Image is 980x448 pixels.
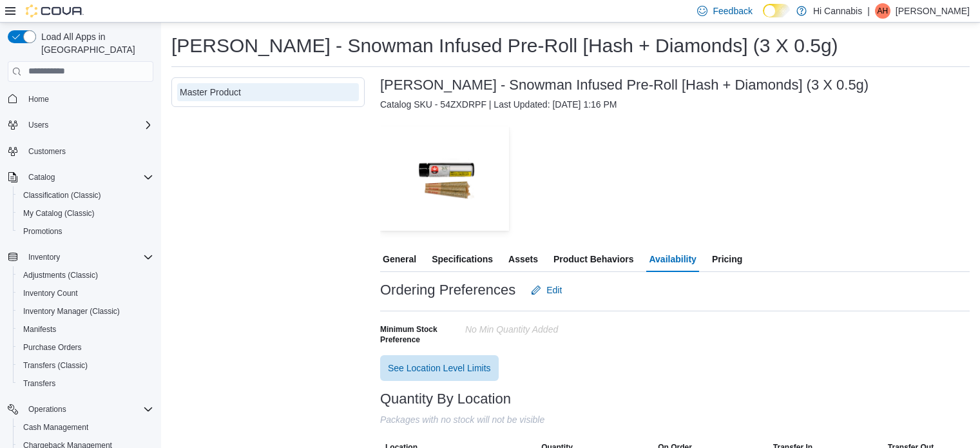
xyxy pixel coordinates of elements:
[23,170,60,185] button: Catalog
[763,4,790,17] input: Dark Mode
[18,206,153,221] span: My Catalog (Classic)
[23,226,62,237] span: Promotions
[875,3,890,19] div: Amy Houle
[18,322,153,337] span: Manifests
[23,270,98,280] span: Adjustments (Classic)
[763,17,764,18] span: Dark Mode
[23,117,153,133] span: Users
[526,277,567,303] button: Edit
[649,246,696,272] span: Availability
[23,117,53,133] button: Users
[36,30,153,56] span: Load All Apps in [GEOGRAPHIC_DATA]
[13,302,159,320] button: Inventory Manager (Classic)
[23,144,71,159] a: Customers
[18,420,93,435] a: Cash Management
[13,222,159,240] button: Promotions
[18,340,153,355] span: Purchase Orders
[380,282,515,298] h3: Ordering Preferences
[28,146,66,157] span: Customers
[18,206,100,221] a: My Catalog (Classic)
[383,246,416,272] span: General
[23,288,78,298] span: Inventory Count
[3,90,159,108] button: Home
[508,246,538,272] span: Assets
[180,86,356,99] div: Master Product
[3,142,159,161] button: Customers
[713,5,752,17] span: Feedback
[18,268,103,283] a: Adjustments (Classic)
[13,338,159,356] button: Purchase Orders
[18,188,106,203] a: Classification (Classic)
[23,378,55,389] span: Transfers
[18,224,68,239] a: Promotions
[13,375,159,393] button: Transfers
[28,172,55,182] span: Catalog
[28,404,66,414] span: Operations
[432,246,493,272] span: Specifications
[18,304,153,319] span: Inventory Manager (Classic)
[23,342,82,353] span: Purchase Orders
[23,360,88,371] span: Transfers (Classic)
[18,358,93,373] a: Transfers (Classic)
[465,319,638,335] div: No min Quantity added
[23,249,65,265] button: Inventory
[712,246,742,272] span: Pricing
[13,266,159,284] button: Adjustments (Classic)
[380,391,511,407] h3: Quantity By Location
[18,286,83,301] a: Inventory Count
[28,94,49,104] span: Home
[23,190,101,200] span: Classification (Classic)
[546,284,562,297] span: Edit
[23,91,153,107] span: Home
[3,400,159,418] button: Operations
[380,324,460,345] span: Minimum Stock Preference
[813,3,862,19] p: Hi Cannabis
[380,355,499,381] button: See Location Level Limits
[18,420,153,435] span: Cash Management
[13,186,159,204] button: Classification (Classic)
[23,402,153,417] span: Operations
[18,268,153,283] span: Adjustments (Classic)
[23,324,56,335] span: Manifests
[380,126,509,231] img: Image for BC Green - Snowman Infused Pre-Roll [Hash + Diamonds] (3 X 0.5g)
[380,98,970,111] div: Catalog SKU - 54ZXDRPF | Last Updated: [DATE] 1:16 PM
[3,248,159,266] button: Inventory
[23,249,153,265] span: Inventory
[18,376,61,391] a: Transfers
[23,402,72,417] button: Operations
[896,3,970,19] p: [PERSON_NAME]
[171,33,838,59] h1: [PERSON_NAME] - Snowman Infused Pre-Roll [Hash + Diamonds] (3 X 0.5g)
[13,418,159,436] button: Cash Management
[18,376,153,391] span: Transfers
[553,246,633,272] span: Product Behaviors
[26,5,84,17] img: Cova
[18,188,153,203] span: Classification (Classic)
[18,286,153,301] span: Inventory Count
[13,356,159,375] button: Transfers (Classic)
[878,3,889,19] span: AH
[23,208,95,219] span: My Catalog (Classic)
[3,116,159,134] button: Users
[380,412,970,427] div: Packages with no stock will not be visible
[18,358,153,373] span: Transfers (Classic)
[13,320,159,338] button: Manifests
[18,304,125,319] a: Inventory Manager (Classic)
[23,306,120,317] span: Inventory Manager (Classic)
[388,362,491,375] span: See Location Level Limits
[13,284,159,302] button: Inventory Count
[867,3,870,19] p: |
[23,170,153,185] span: Catalog
[380,77,869,93] h3: [PERSON_NAME] - Snowman Infused Pre-Roll [Hash + Diamonds] (3 X 0.5g)
[13,204,159,222] button: My Catalog (Classic)
[23,143,153,159] span: Customers
[28,252,60,262] span: Inventory
[18,322,61,337] a: Manifests
[3,168,159,186] button: Catalog
[28,120,48,130] span: Users
[18,340,87,355] a: Purchase Orders
[18,224,153,239] span: Promotions
[23,422,88,433] span: Cash Management
[23,92,54,107] a: Home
